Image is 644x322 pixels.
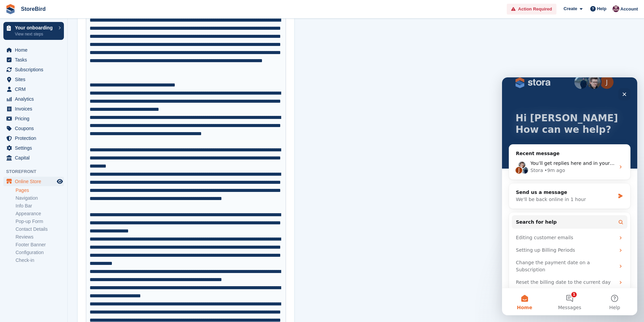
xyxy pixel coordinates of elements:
div: Close [116,11,128,23]
a: menu [3,153,64,163]
div: Recent message [14,73,121,80]
div: Send us a messageWe'll be back online in 1 hour [7,106,128,131]
div: Editing customer emails [10,154,125,167]
a: Appearance [16,210,64,217]
div: Editing customer emails [14,157,113,164]
div: Change the payment date on a Subscription [10,179,125,199]
a: menu [3,104,64,114]
span: Settings [15,143,55,153]
p: How can we help? [14,47,122,58]
a: menu [3,75,64,84]
img: Hugh Stanton [613,5,619,12]
a: menu [3,114,64,123]
span: CRM [15,84,55,94]
span: Help [597,5,606,12]
button: Messages [45,211,90,238]
span: Messages [56,228,79,232]
div: Send us a message [14,112,113,119]
a: menu [3,65,64,74]
a: Info Bar [16,203,64,209]
a: Check-in [16,257,64,264]
span: Home [15,45,55,55]
div: Setting up Billing Periods [14,169,113,176]
a: Footer Banner [16,242,64,248]
a: menu [3,84,64,94]
div: Reset the billing date to the current day [10,199,125,211]
div: J [13,89,21,97]
span: Sites [15,75,55,84]
span: Create [564,5,577,12]
a: menu [3,124,64,133]
a: Configuration [16,249,64,256]
span: Online Store [15,177,55,186]
iframe: Intercom live chat [502,77,637,315]
div: Stora [28,90,41,97]
button: Search for help [10,138,125,151]
p: Your onboarding [15,25,55,30]
button: Help [90,211,135,238]
span: Analytics [15,94,55,104]
a: Pop-up Form [16,218,64,225]
span: Help [107,228,118,232]
a: Navigation [16,195,64,201]
a: Your onboarding View next steps [3,22,64,40]
div: Recent messageSteven avatarJBrian avatarYou’ll get replies here and in your email: ✉️ [PERSON_NAM... [7,67,128,102]
span: Tasks [15,55,55,65]
span: Subscriptions [15,65,55,74]
span: Home [15,228,30,232]
a: Contact Details [16,226,64,232]
a: menu [3,143,64,153]
a: Preview store [56,177,64,185]
div: Change the payment date on a Subscription [14,182,113,196]
a: menu [3,94,64,104]
img: stora-icon-8386f47178a22dfd0bd8f6a31ec36ba5ce8667c1dd55bd0f319d3a0aa187defe.svg [5,4,16,14]
a: Pages [16,187,64,194]
span: Storefront [6,168,67,175]
img: Steven avatar [16,83,24,92]
span: Search for help [14,141,55,148]
div: We'll be back online in 1 hour [14,119,113,126]
a: menu [3,133,64,143]
img: Brian avatar [19,89,27,97]
a: menu [3,45,64,55]
span: Coupons [15,124,55,133]
a: menu [3,177,64,186]
span: Account [620,6,638,13]
span: Capital [15,153,55,163]
span: Pricing [15,114,55,123]
span: Action Required [518,6,552,13]
p: View next steps [15,31,55,37]
div: • 9m ago [42,90,63,97]
a: menu [3,55,64,65]
a: Action Required [507,4,556,15]
div: Reset the billing date to the current day [14,201,113,208]
span: You’ll get replies here and in your email: ✉️ [PERSON_NAME][EMAIL_ADDRESS][DOMAIN_NAME] The team ... [28,83,338,89]
div: Steven avatarJBrian avatarYou’ll get replies here and in your email: ✉️ [PERSON_NAME][EMAIL_ADDRE... [7,77,128,102]
span: Invoices [15,104,55,114]
span: Protection [15,133,55,143]
p: Hi [PERSON_NAME] [14,35,122,47]
a: StoreBird [18,3,48,15]
div: Setting up Billing Periods [10,167,125,179]
a: Reviews [16,234,64,240]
